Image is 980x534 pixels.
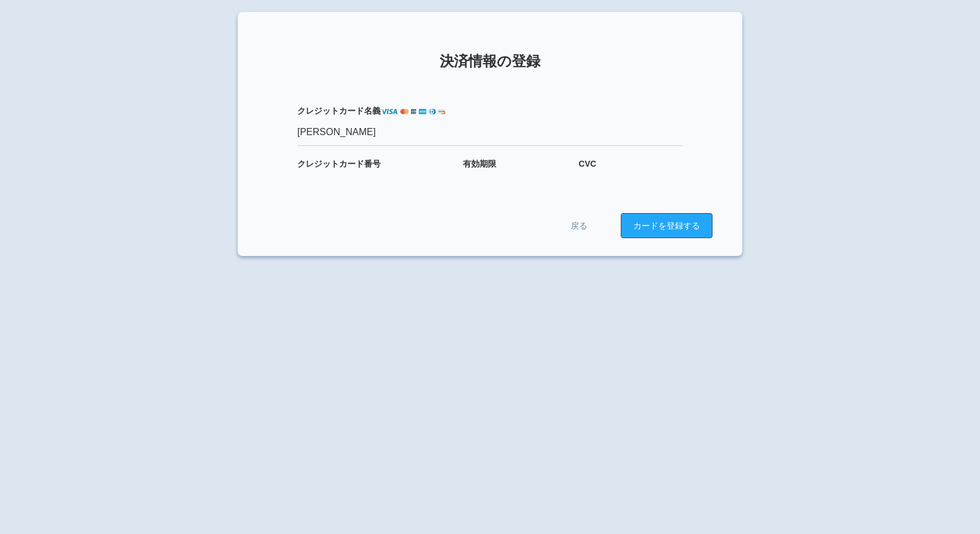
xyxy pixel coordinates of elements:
[578,173,620,183] iframe: セキュアな CVC 入力フレーム
[297,173,393,183] iframe: セキュアなカード番号入力フレーム
[297,120,683,146] input: TARO KAIWA
[578,158,683,170] label: CVC
[297,159,339,168] i: クレジット
[297,105,683,117] label: カード名義
[297,106,339,115] i: クレジット
[297,158,452,170] label: カード番号
[463,158,567,170] label: 有効期限
[463,173,505,183] iframe: セキュアな有効期限入力フレーム
[543,214,615,238] a: 戻る
[267,54,713,69] h1: 決済情報の登録
[621,213,713,238] button: カードを登録する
